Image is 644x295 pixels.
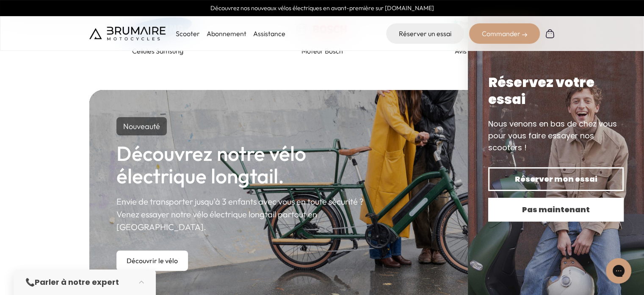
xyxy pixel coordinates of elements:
[116,142,381,187] h2: Découvrez notre vélo électrique longtail.
[116,250,188,271] a: Découvrir le vélo
[522,32,527,37] img: right-arrow-2.png
[207,29,246,38] a: Abonnement
[545,28,555,39] img: Panier
[116,195,381,233] p: Envie de transporter jusqu'à 3 enfants avec vous en toute sécurité ? Venez essayer notre vélo éle...
[89,27,166,40] img: Brumaire Motocycles
[469,23,540,44] div: Commander
[116,117,167,135] p: Nouveauté
[386,23,464,44] a: Réserver un essai
[602,255,636,287] iframe: Gorgias live chat messenger
[253,29,285,38] a: Assistance
[176,28,200,39] p: Scooter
